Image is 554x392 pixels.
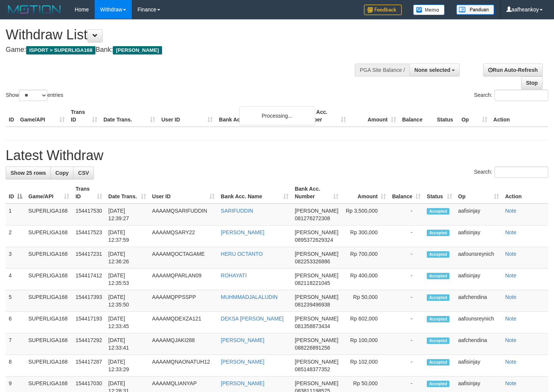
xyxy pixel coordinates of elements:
span: None selected [414,67,450,73]
a: [PERSON_NAME] [221,380,264,386]
td: aafchendina [455,333,502,355]
a: CSV [73,166,94,179]
td: SUPERLIGA168 [25,333,72,355]
h4: Game: Bank: [6,46,362,54]
th: Date Trans.: activate to sort column ascending [105,182,149,204]
a: HERU OCTANTO [221,251,263,257]
a: Copy [50,166,73,179]
span: [PERSON_NAME] [295,359,338,365]
span: [PERSON_NAME] [295,251,338,257]
input: Search: [495,90,548,101]
td: 154417530 [72,204,105,226]
span: [PERSON_NAME] [295,380,338,386]
td: SUPERLIGA168 [25,226,72,247]
td: - [389,290,424,312]
label: Search: [474,166,548,178]
td: Rp 602,000 [342,312,389,333]
td: aafounsreynich [455,247,502,269]
span: Accepted [427,338,449,344]
td: aafchendina [455,290,502,312]
th: Status [434,105,459,127]
a: [PERSON_NAME] [221,337,264,343]
span: Accepted [427,230,449,236]
span: [PERSON_NAME] [295,208,338,214]
th: Amount [349,105,399,127]
th: Status: activate to sort column ascending [424,182,455,204]
td: 154417393 [72,290,105,312]
td: [DATE] 12:35:53 [105,269,149,290]
th: Bank Acc. Name: activate to sort column ascending [218,182,292,204]
td: 154417231 [72,247,105,269]
a: Note [505,337,517,343]
a: Note [505,359,517,365]
a: ROHAYATI [221,272,247,278]
td: 4 [6,269,25,290]
a: Stop [521,76,543,89]
a: Note [505,316,517,322]
td: AAAAMQPARLAN09 [149,269,218,290]
td: AAAAMQPPSSPP [149,290,218,312]
span: Copy 081358873434 to clipboard [295,323,330,329]
td: aafisinjay [455,226,502,247]
td: Rp 400,000 [342,269,389,290]
td: aafisinjay [455,355,502,376]
td: Rp 50,000 [342,290,389,312]
span: CSV [78,170,89,176]
button: None selected [409,64,460,76]
td: 7 [6,333,25,355]
th: Date Trans. [100,105,158,127]
a: [PERSON_NAME] [221,229,264,235]
th: Game/API: activate to sort column ascending [25,182,72,204]
span: [PERSON_NAME] [295,272,338,278]
th: Op: activate to sort column ascending [455,182,502,204]
span: Copy 082118221045 to clipboard [295,280,330,286]
a: [PERSON_NAME] [221,359,264,365]
img: MOTION_logo.png [6,4,63,15]
span: Copy 0895372629324 to clipboard [295,237,333,243]
td: [DATE] 12:39:27 [105,204,149,226]
a: Note [505,272,517,278]
span: Accepted [427,381,449,387]
span: [PERSON_NAME] [295,316,338,322]
a: Run Auto-Refresh [483,64,543,76]
td: SUPERLIGA168 [25,269,72,290]
td: AAAAMQSARY22 [149,226,218,247]
td: 154417287 [72,355,105,376]
span: [PERSON_NAME] [295,294,338,300]
th: User ID: activate to sort column ascending [149,182,218,204]
a: SARIFUDDIN [221,208,253,214]
td: aafisinjay [455,204,502,226]
span: [PERSON_NAME] [295,337,338,343]
td: 154417292 [72,333,105,355]
div: Processing... [239,106,315,125]
td: 2 [6,226,25,247]
span: [PERSON_NAME] [113,46,162,54]
td: Rp 102,000 [342,355,389,376]
input: Search: [495,166,548,178]
td: [DATE] 12:37:59 [105,226,149,247]
td: AAAAMQJAKI288 [149,333,218,355]
td: Rp 100,000 [342,333,389,355]
th: ID: activate to sort column descending [6,182,25,204]
th: ID [6,105,17,127]
td: - [389,333,424,355]
th: Amount: activate to sort column ascending [342,182,389,204]
img: Feedback.jpg [364,5,402,15]
td: [DATE] 12:33:29 [105,355,149,376]
td: - [389,312,424,333]
td: SUPERLIGA168 [25,290,72,312]
label: Show entries [6,90,63,101]
th: Op [459,105,490,127]
th: Action [502,182,548,204]
span: Accepted [427,359,449,366]
td: 154417193 [72,312,105,333]
th: User ID [158,105,216,127]
td: - [389,204,424,226]
span: Copy 085148377352 to clipboard [295,366,330,372]
td: SUPERLIGA168 [25,312,72,333]
td: [DATE] 12:35:50 [105,290,149,312]
th: Bank Acc. Number: activate to sort column ascending [292,182,341,204]
td: 154417523 [72,226,105,247]
td: SUPERLIGA168 [25,247,72,269]
th: Bank Acc. Name [216,105,299,127]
